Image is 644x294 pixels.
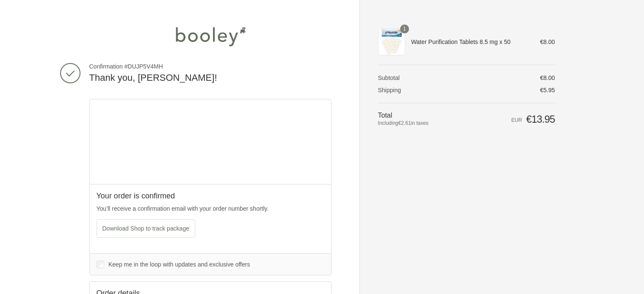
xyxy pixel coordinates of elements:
span: Total [378,112,392,119]
span: Confirmation #DUJP5V4MH [89,63,332,70]
span: €8.00 [540,38,555,45]
span: EUR [511,117,522,123]
span: €13.95 [526,113,555,125]
span: 1 [400,25,409,33]
iframe: Google map displaying pin point of shipping address: Kilkenny, Kilkenny [90,99,332,184]
span: Shipping [378,87,401,93]
span: €2.61 [398,120,411,126]
span: €8.00 [540,74,555,81]
div: Google map displaying pin point of shipping address: Kilkenny, Kilkenny [90,99,331,184]
img: Booley [172,24,249,49]
span: Keep me in the loop with updates and exclusive offers [108,261,250,268]
img: Aquatabs Water Purification Tablets - Booley Galway [378,28,405,55]
span: Download Shop to track package [102,225,189,232]
th: Subtotal [378,74,465,82]
p: You’ll receive a confirmation email with your order number shortly. [97,204,324,213]
h2: Your order is confirmed [97,191,324,201]
span: €5.95 [540,87,555,93]
span: Water Purification Tablets 8.5 mg x 50 [411,38,528,46]
h2: Thank you, [PERSON_NAME]! [89,72,332,84]
button: Download Shop to track package [97,219,195,238]
span: Including in taxes [378,119,465,127]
